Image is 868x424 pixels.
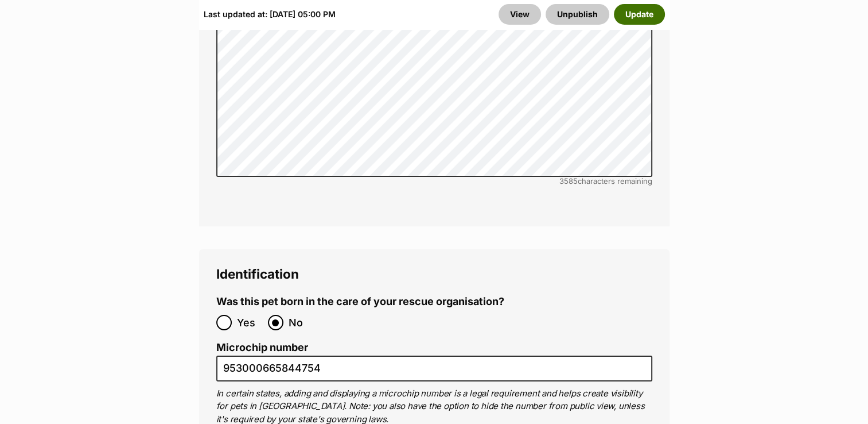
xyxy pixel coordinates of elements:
span: Yes [237,315,262,330]
span: No [289,315,314,330]
span: 3585 [559,176,578,186]
label: Was this pet born in the care of your rescue organisation? [216,296,504,308]
div: Last updated at: [DATE] 05:00 PM [204,4,336,25]
span: Identification [216,266,299,282]
button: Update [614,4,665,25]
label: Microchip number [216,342,652,354]
div: characters remaining [216,177,652,186]
a: View [499,4,541,25]
button: Unpublish [546,4,609,25]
